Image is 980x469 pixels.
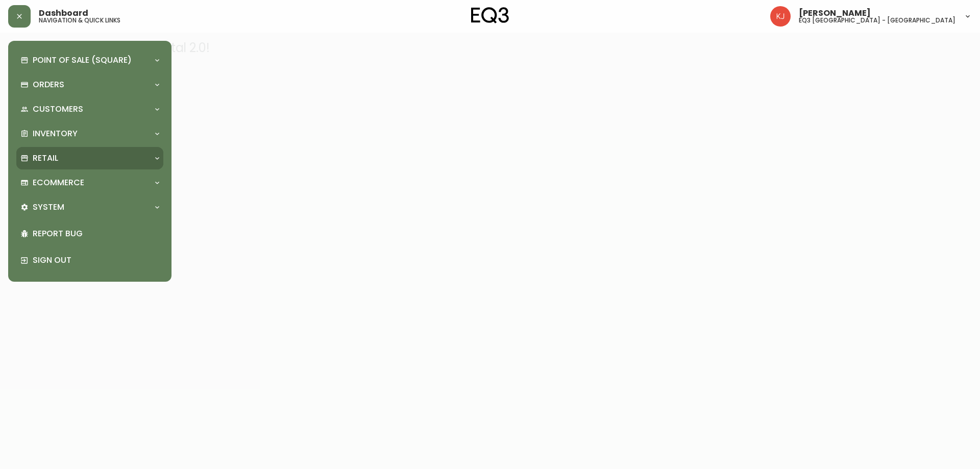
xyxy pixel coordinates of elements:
[33,177,84,188] p: Ecommerce
[16,122,163,145] div: Inventory
[33,153,58,164] p: Retail
[33,104,83,115] p: Customers
[33,55,132,66] p: Point of Sale (Square)
[39,17,120,23] h5: navigation & quick links
[33,202,64,213] p: System
[16,247,163,274] div: Sign Out
[33,79,64,90] p: Orders
[16,49,163,71] div: Point of Sale (Square)
[16,220,163,247] div: Report Bug
[33,228,159,239] p: Report Bug
[39,9,88,17] span: Dashboard
[16,73,163,96] div: Orders
[799,17,955,23] h5: eq3 [GEOGRAPHIC_DATA] - [GEOGRAPHIC_DATA]
[16,147,163,169] div: Retail
[33,128,78,139] p: Inventory
[16,98,163,120] div: Customers
[33,255,159,266] p: Sign Out
[16,196,163,218] div: System
[471,7,509,23] img: logo
[799,9,871,17] span: [PERSON_NAME]
[770,6,791,27] img: 24a625d34e264d2520941288c4a55f8e
[16,171,163,194] div: Ecommerce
